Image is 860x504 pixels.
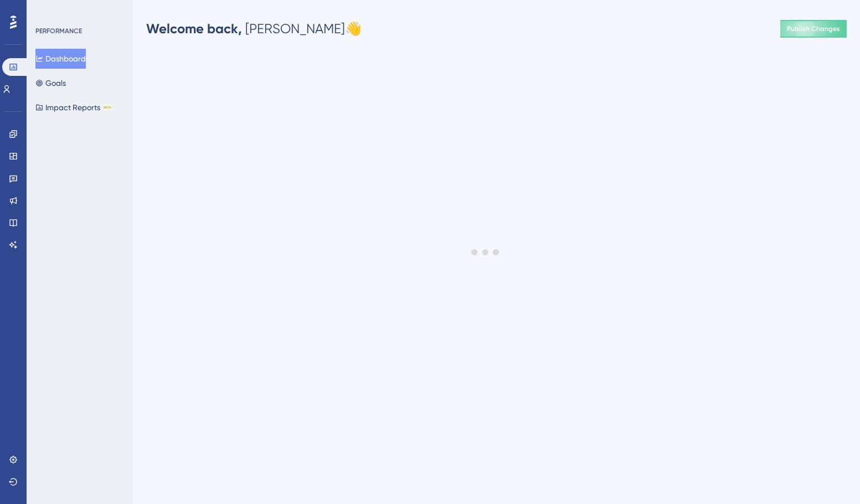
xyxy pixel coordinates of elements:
[146,20,362,38] div: [PERSON_NAME] 👋
[35,73,66,93] button: Goals
[35,27,82,35] div: PERFORMANCE
[35,49,86,69] button: Dashboard
[146,20,242,37] span: Welcome back,
[780,20,847,38] button: Publish Changes
[787,24,840,33] span: Publish Changes
[102,105,112,110] div: BETA
[35,97,112,117] button: Impact ReportsBETA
